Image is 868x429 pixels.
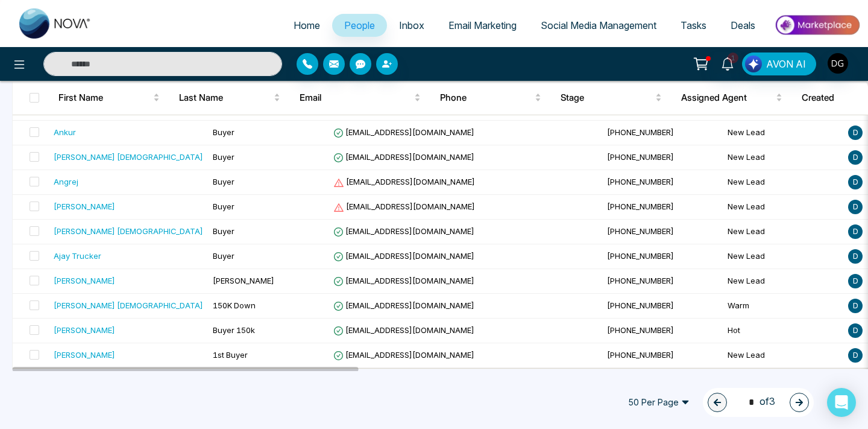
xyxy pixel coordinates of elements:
[848,299,863,313] span: D
[179,91,271,105] span: Last Name
[333,127,474,137] span: [EMAIL_ADDRESS][DOMAIN_NAME]
[430,81,551,115] th: Phone
[731,19,755,31] span: Deals
[54,250,101,262] div: Ajay Trucker
[766,57,806,71] span: AVON AI
[213,325,255,335] span: Buyer 150k
[723,269,843,294] td: New Lead
[213,177,234,186] span: Buyer
[828,53,848,74] img: User Avatar
[741,394,775,410] span: of 3
[290,81,430,115] th: Email
[541,19,656,31] span: Social Media Management
[213,350,248,360] span: 1st Buyer
[300,91,412,105] span: Email
[333,226,474,236] span: [EMAIL_ADDRESS][DOMAIN_NAME]
[848,274,863,288] span: D
[294,19,320,31] span: Home
[333,177,475,186] span: [EMAIL_ADDRESS][DOMAIN_NAME]
[723,170,843,195] td: New Lead
[561,91,653,105] span: Stage
[54,225,203,237] div: [PERSON_NAME] [DEMOGRAPHIC_DATA]
[213,202,234,211] span: Buyer
[742,52,816,75] button: AVON AI
[848,323,863,338] span: D
[848,200,863,214] span: D
[723,220,843,244] td: New Lead
[333,276,474,285] span: [EMAIL_ADDRESS][DOMAIN_NAME]
[607,226,674,236] span: [PHONE_NUMBER]
[54,176,78,188] div: Angrej
[607,350,674,360] span: [PHONE_NUMBER]
[848,348,863,363] span: D
[49,81,169,115] th: First Name
[387,14,436,37] a: Inbox
[169,81,290,115] th: Last Name
[54,299,203,311] div: [PERSON_NAME] [DEMOGRAPHIC_DATA]
[399,19,424,31] span: Inbox
[281,14,332,37] a: Home
[723,294,843,319] td: Warm
[681,91,773,105] span: Assigned Agent
[436,14,529,37] a: Email Marketing
[332,14,387,37] a: People
[54,151,203,163] div: [PERSON_NAME] [DEMOGRAPHIC_DATA]
[607,127,674,137] span: [PHONE_NUMBER]
[54,126,76,138] div: Ankur
[827,388,856,417] div: Open Intercom Messenger
[58,91,151,105] span: First Name
[213,251,234,261] span: Buyer
[607,202,674,211] span: [PHONE_NUMBER]
[723,145,843,170] td: New Lead
[723,195,843,220] td: New Lead
[344,19,375,31] span: People
[213,300,256,310] span: 150K Down
[848,249,863,264] span: D
[54,349,115,361] div: [PERSON_NAME]
[213,276,274,285] span: [PERSON_NAME]
[719,14,767,37] a: Deals
[723,121,843,145] td: New Lead
[607,251,674,261] span: [PHONE_NUMBER]
[440,91,532,105] span: Phone
[773,11,861,39] img: Market-place.gif
[745,56,762,72] img: Lead Flow
[607,152,674,162] span: [PHONE_NUMBER]
[213,226,234,236] span: Buyer
[551,81,671,115] th: Stage
[607,276,674,285] span: [PHONE_NUMBER]
[723,244,843,269] td: New Lead
[19,8,92,39] img: Nova CRM Logo
[54,200,115,212] div: [PERSON_NAME]
[848,126,863,140] span: D
[54,324,115,336] div: [PERSON_NAME]
[213,127,234,137] span: Buyer
[448,19,517,31] span: Email Marketing
[333,202,475,211] span: [EMAIL_ADDRESS][DOMAIN_NAME]
[620,393,698,412] span: 50 Per Page
[848,175,863,189] span: D
[333,325,474,335] span: [EMAIL_ADDRESS][DOMAIN_NAME]
[213,152,234,162] span: Buyer
[671,81,792,115] th: Assigned Agent
[668,14,719,37] a: Tasks
[723,343,843,368] td: New Lead
[848,224,863,239] span: D
[333,300,474,310] span: [EMAIL_ADDRESS][DOMAIN_NAME]
[529,14,668,37] a: Social Media Management
[607,177,674,186] span: [PHONE_NUMBER]
[723,319,843,343] td: Hot
[713,52,742,74] a: 1
[54,275,115,287] div: [PERSON_NAME]
[333,152,474,162] span: [EMAIL_ADDRESS][DOMAIN_NAME]
[728,52,738,63] span: 1
[607,300,674,310] span: [PHONE_NUMBER]
[848,150,863,165] span: D
[607,325,674,335] span: [PHONE_NUMBER]
[333,350,474,360] span: [EMAIL_ADDRESS][DOMAIN_NAME]
[333,251,474,261] span: [EMAIL_ADDRESS][DOMAIN_NAME]
[681,19,706,31] span: Tasks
